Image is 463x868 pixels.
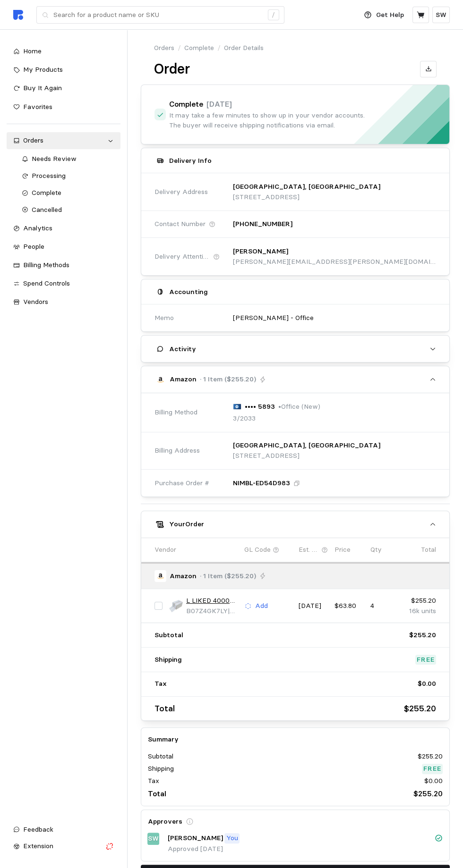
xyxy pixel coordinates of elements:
p: [PERSON_NAME] - Office [233,313,314,323]
p: Free [423,764,441,774]
p: Shipping [148,764,174,774]
p: [STREET_ADDRESS] [233,192,380,202]
p: [DATE] [299,601,328,611]
button: YourOrder [141,511,450,538]
input: Search for a product name or SKU [53,7,263,24]
a: L LIKED 4000 Labels Fanfold 4" x 6" Direct Thermal Labels, with Perforated line for Thermal Print... [186,596,238,606]
span: Processing [32,171,66,180]
p: $0.00 [424,776,443,786]
p: 16k units [407,606,436,616]
span: Cancelled [32,205,62,214]
div: YourOrder [141,538,450,720]
p: Get Help [376,10,404,20]
span: Analytics [23,224,52,232]
h5: Approvers [148,817,182,826]
span: Needs Review [32,154,77,163]
p: Tax [154,679,167,689]
h4: Complete [169,99,203,110]
span: Purchase Order # [154,478,209,489]
button: Activity [141,336,450,362]
a: Vendors [7,294,120,311]
a: Complete [184,43,214,53]
p: Total [421,545,436,555]
p: Qty [370,545,382,555]
img: 61kZ5mp4iJL.__AC_SX300_SY300_QL70_FMwebp_.jpg [169,599,183,613]
p: SW [148,834,159,844]
p: Price [334,545,351,555]
a: Processing [15,168,120,185]
p: $0.00 [418,679,436,689]
p: Subtotal [154,630,183,640]
p: Amazon [170,374,197,385]
span: Delivery Attention [154,252,210,262]
button: Amazon· 1 Item ($255.20) [141,366,450,393]
p: [GEOGRAPHIC_DATA], [GEOGRAPHIC_DATA] [233,182,380,192]
a: Complete [15,185,120,202]
p: $255.20 [418,751,443,762]
span: Home [23,47,42,55]
p: [PERSON_NAME][EMAIL_ADDRESS][PERSON_NAME][DOMAIN_NAME] [233,257,436,267]
span: Buy It Again [23,84,62,92]
img: svg%3e [13,10,23,20]
a: Billing Methods [7,257,120,274]
p: $255.20 [407,596,436,606]
span: Billing Method [154,407,197,418]
span: Delivery Address [154,187,208,197]
h5: Activity [169,344,196,354]
img: svg%3e [233,404,241,409]
button: Extension [7,838,120,855]
p: Subtotal [148,751,173,762]
span: Spend Controls [23,279,70,287]
span: My Products [23,65,63,74]
div: Amazon· 1 Item ($255.20) [141,393,450,497]
a: My Products [7,61,120,78]
p: It may take a few minutes to show up in your vendor accounts. The buyer will receive shipping not... [169,110,366,131]
a: Analytics [7,220,120,237]
p: Total [154,702,175,716]
p: [STREET_ADDRESS] [233,451,380,461]
p: [PERSON_NAME] [233,246,288,257]
p: · 1 Item ($255.20) [200,571,256,581]
p: •••• 5893 [245,402,275,412]
span: Favorites [23,102,52,111]
h5: Summary [148,734,443,744]
p: [DATE] [206,98,232,110]
span: Billing Methods [23,261,69,269]
a: People [7,238,120,255]
span: Memo [154,313,174,323]
span: B07Z4GK7LY [186,607,228,615]
a: Cancelled [15,202,120,219]
a: Home [7,43,120,60]
p: Vendor [154,545,176,555]
p: Approved [DATE] [168,844,443,854]
p: / [178,43,181,53]
p: Total [148,788,166,800]
p: Tax [148,776,159,786]
a: Orders [7,132,120,149]
span: People [23,242,44,251]
button: Feedback [7,821,120,838]
p: · 1 Item ($255.20) [200,374,256,385]
button: Add [244,600,268,612]
p: • Office (New) [278,402,320,412]
p: GL Code [244,545,271,555]
p: SW [436,10,446,20]
p: Amazon [170,571,197,581]
p: You [226,833,238,843]
p: $255.20 [413,788,443,800]
a: Needs Review [15,151,120,168]
span: Vendors [23,297,48,306]
a: Buy It Again [7,80,120,97]
p: 3/2033 [233,413,256,424]
p: $255.20 [409,630,436,640]
span: Complete [32,188,61,197]
h5: Accounting [169,287,208,297]
p: [GEOGRAPHIC_DATA], [GEOGRAPHIC_DATA] [233,440,380,451]
div: Orders [23,135,104,146]
p: NIMBL-ED54D983 [233,478,290,489]
p: Shipping [154,655,182,665]
span: Extension [23,842,53,850]
p: Free [417,655,435,665]
span: Contact Number [154,219,206,229]
p: $255.20 [404,702,436,716]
